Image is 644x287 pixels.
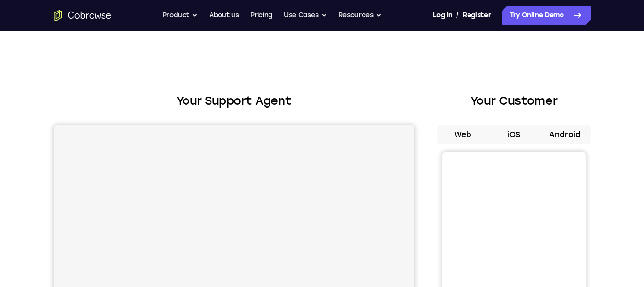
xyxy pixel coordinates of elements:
[339,6,382,25] button: Resources
[250,6,272,25] a: Pricing
[163,6,198,25] button: Product
[54,10,111,21] a: Go to the home page
[488,125,539,144] button: iOS
[437,92,591,110] h2: Your Customer
[502,6,591,25] a: Try Online Demo
[433,6,452,25] a: Log In
[284,6,327,25] button: Use Cases
[209,6,239,25] a: About us
[539,125,591,144] button: Android
[54,92,414,110] h2: Your Support Agent
[456,10,459,21] span: /
[463,6,491,25] a: Register
[437,125,489,144] button: Web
